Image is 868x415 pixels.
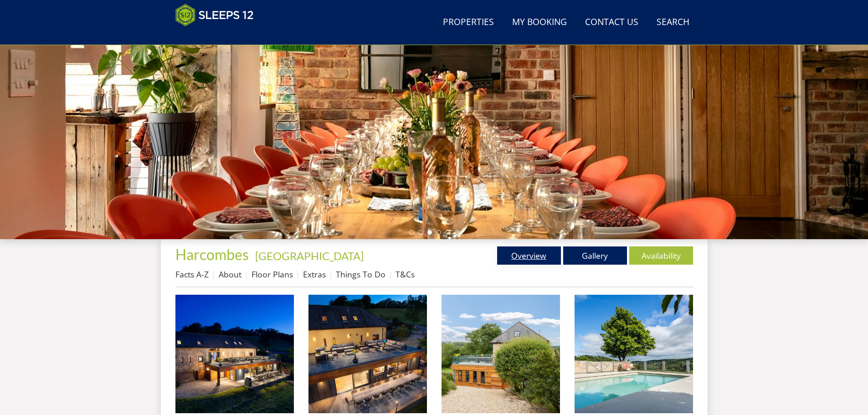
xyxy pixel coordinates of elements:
[175,295,294,413] img: Harcombes - Luxury large group holiday house in Devon, sleeps 20
[581,12,642,33] a: Contact Us
[508,12,570,33] a: My Booking
[308,295,427,413] img: Harcombes - Spend balmy nights and warmer days outdoors
[439,12,498,33] a: Properties
[629,246,693,265] a: Availability
[252,249,364,262] span: -
[336,269,385,280] a: Things To Do
[497,246,561,265] a: Overview
[252,269,293,280] a: Floor Plans
[175,246,249,263] span: Harcombes
[175,4,254,26] img: Sleeps 12
[175,269,209,280] a: Facts A-Z
[303,269,326,280] a: Extras
[175,246,252,263] a: Harcombes
[442,295,560,413] img: Harcombes - Set on a private estate in the heart of the East Devon National Landscape
[653,12,693,33] a: Search
[255,249,364,262] a: [GEOGRAPHIC_DATA]
[171,32,267,40] iframe: Customer reviews powered by Trustpilot
[563,246,627,265] a: Gallery
[219,269,241,280] a: About
[395,269,415,280] a: T&Cs
[575,295,693,413] img: Harcombes - You'll have exclusive use sessions of the outdoor swimming pool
